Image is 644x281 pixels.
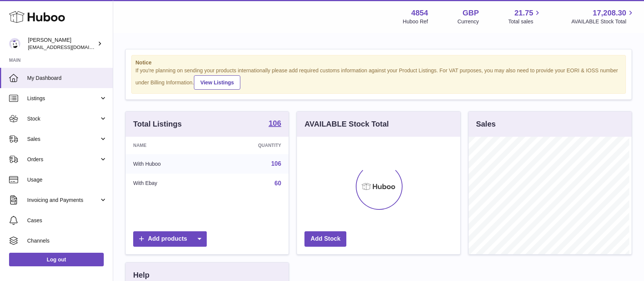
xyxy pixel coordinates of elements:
[593,8,626,18] span: 17,208.30
[212,137,289,154] th: Quantity
[304,231,346,247] a: Add Stock
[194,75,240,90] a: View Listings
[133,119,182,129] h3: Total Listings
[133,231,207,247] a: Add products
[135,59,622,66] strong: Notice
[135,67,622,90] div: If you're planning on sending your products internationally please add required customs informati...
[9,38,20,49] img: jimleo21@yahoo.gr
[27,75,107,82] span: My Dashboard
[27,197,99,204] span: Invoicing and Payments
[269,119,281,127] strong: 106
[27,237,107,244] span: Channels
[403,18,428,25] div: Huboo Ref
[271,160,281,167] a: 106
[126,137,212,154] th: Name
[27,176,107,183] span: Usage
[27,156,99,163] span: Orders
[27,136,99,143] span: Sales
[571,8,635,25] a: 17,208.30 AVAILABLE Stock Total
[463,8,479,18] strong: GBP
[126,154,212,174] td: With Huboo
[476,119,496,129] h3: Sales
[133,270,149,280] h3: Help
[9,253,104,266] a: Log out
[514,8,533,18] span: 21.75
[126,174,212,193] td: With Ebay
[304,119,389,129] h3: AVAILABLE Stock Total
[27,95,99,102] span: Listings
[275,180,281,186] a: 60
[411,8,428,18] strong: 4854
[571,18,635,25] span: AVAILABLE Stock Total
[27,115,99,122] span: Stock
[28,37,96,51] div: [PERSON_NAME]
[28,44,111,50] span: [EMAIL_ADDRESS][DOMAIN_NAME]
[269,119,281,128] a: 106
[508,8,542,25] a: 21.75 Total sales
[27,217,107,224] span: Cases
[508,18,542,25] span: Total sales
[458,18,479,25] div: Currency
